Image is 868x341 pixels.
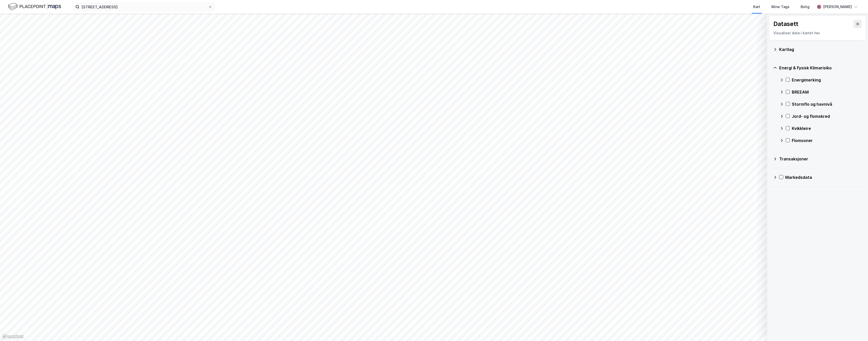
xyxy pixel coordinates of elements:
div: Stormflo og havnivå [792,101,862,107]
div: Energimerking [792,77,862,83]
div: Kartlag [779,46,862,52]
div: Mine Tags [771,4,790,10]
div: Kart [753,4,760,10]
div: [PERSON_NAME] [823,4,852,10]
div: Transaksjoner [779,156,862,162]
div: Jord- og flomskred [792,113,862,119]
iframe: Chat Widget [843,317,868,341]
div: Visualiser data i kartet her. [773,30,862,36]
div: Energi & Fysisk Klimarisiko [779,65,862,71]
a: Mapbox homepage [2,334,24,339]
img: logo.f888ab2527a4732fd821a326f86c7f29.svg [8,2,61,11]
div: Bolig [801,4,809,10]
div: Markedsdata [785,174,862,180]
div: BREEAM [792,89,862,95]
div: Kvikkleire [792,125,862,131]
div: Flomsoner [792,137,862,144]
input: Søk på adresse, matrikkel, gårdeiere, leietakere eller personer [79,3,208,11]
div: Datasett [773,20,798,28]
